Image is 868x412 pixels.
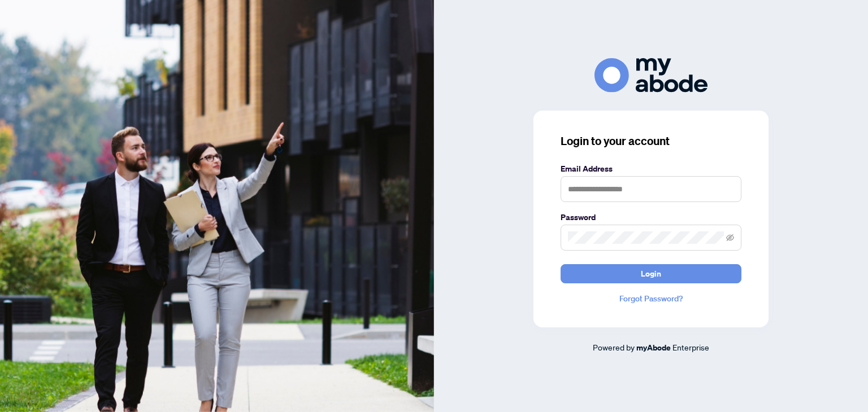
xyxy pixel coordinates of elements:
button: Login [561,264,741,283]
span: eye-invisible [726,234,734,242]
span: Enterprise [672,342,709,352]
label: Password [561,211,741,223]
img: ma-logo [594,58,708,93]
h3: Login to your account [561,133,741,149]
label: Email Address [561,163,741,175]
span: Powered by [593,342,635,352]
a: myAbode [636,341,671,354]
a: Forgot Password? [561,292,741,305]
span: Login [641,265,661,283]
